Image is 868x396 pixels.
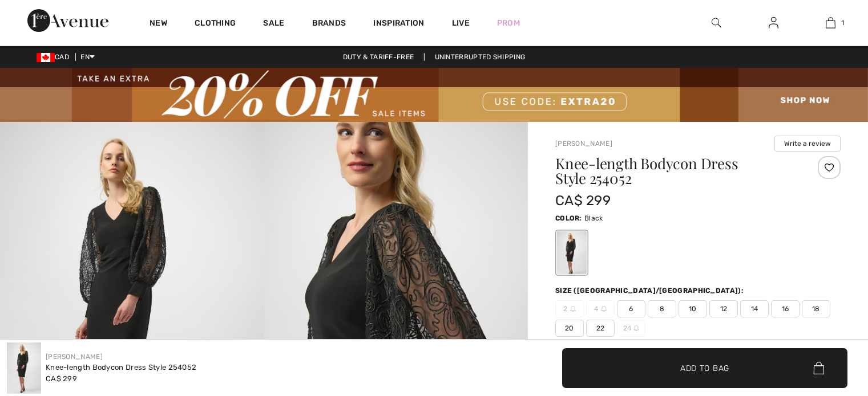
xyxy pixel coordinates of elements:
span: 16 [771,300,800,317]
a: New [150,18,167,30]
a: Clothing [195,18,236,30]
span: 12 [709,300,738,317]
a: Sign In [760,16,788,30]
a: Live [452,17,470,29]
span: CA$ 299 [555,193,611,209]
a: [PERSON_NAME] [555,140,612,148]
a: 1 [802,16,858,30]
span: 4 [586,300,615,317]
button: Write a review [774,136,841,152]
div: Black [557,231,587,274]
span: 14 [740,300,769,317]
a: Sale [263,18,284,30]
span: CA$ 299 [46,374,77,383]
span: Color: [555,214,582,222]
span: 6 [617,300,645,317]
img: Bag.svg [813,362,824,374]
span: 24 [617,320,645,337]
span: EN [80,53,95,61]
span: Add to Bag [680,362,729,374]
span: 18 [802,300,830,317]
span: Inspiration [373,18,424,30]
span: CAD [37,53,74,61]
iframe: Opens a widget where you can find more information [795,311,857,339]
img: Canadian Dollar [37,53,55,62]
img: My Bag [826,16,835,30]
span: 10 [679,300,707,317]
span: 22 [586,320,615,337]
a: Brands [312,18,346,30]
div: Knee-length Bodycon Dress Style 254052 [46,362,196,373]
span: 20 [555,320,584,337]
img: ring-m.svg [570,306,576,312]
span: 2 [555,300,584,317]
button: Add to Bag [562,348,847,388]
img: ring-m.svg [633,325,639,331]
img: search the website [712,16,721,30]
a: [PERSON_NAME] [46,353,103,361]
span: 1 [841,18,844,28]
h1: Knee-length Bodycon Dress Style 254052 [555,156,793,186]
img: 1ère Avenue [27,9,108,32]
img: ring-m.svg [601,306,607,312]
img: My Info [769,16,778,30]
a: Prom [497,17,520,29]
span: 8 [648,300,676,317]
img: Knee-Length Bodycon Dress Style 254052 [7,342,41,394]
span: Black [584,214,603,222]
div: Size ([GEOGRAPHIC_DATA]/[GEOGRAPHIC_DATA]): [555,285,746,296]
